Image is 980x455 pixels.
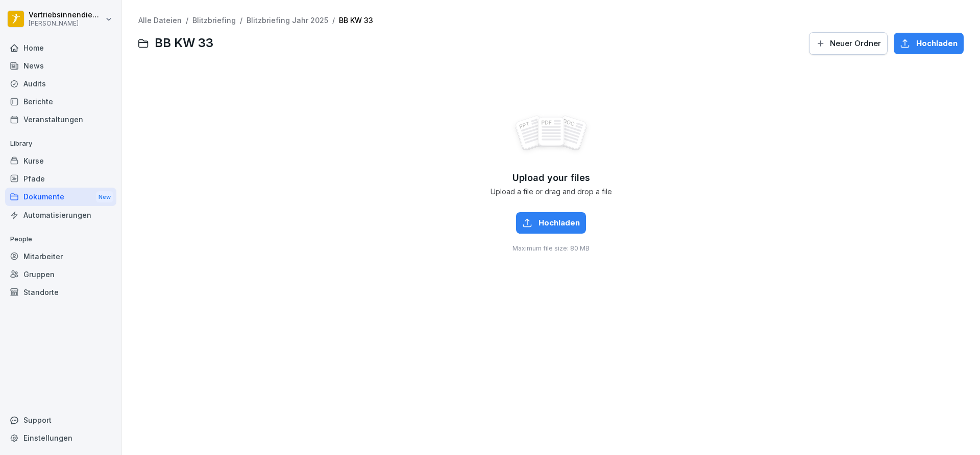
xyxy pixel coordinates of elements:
[5,75,116,93] a: Audits
[809,32,888,55] button: Neuer Ordner
[5,57,116,75] a: News
[5,231,116,247] p: People
[516,212,586,234] button: Hochladen
[916,38,958,49] span: Hochladen
[5,429,116,447] a: Einstellungen
[5,265,116,283] a: Gruppen
[5,188,116,207] a: DokumenteNew
[192,16,236,25] a: Blitzbriefing
[5,93,116,110] a: Berichte
[29,11,103,19] p: Vertriebsinnendienst
[186,16,188,25] span: /
[894,33,964,54] button: Hochladen
[5,247,116,265] a: Mitarbeiter
[5,188,116,207] div: Dokumente
[155,36,213,51] span: BB KW 33
[96,191,113,203] div: New
[5,135,116,152] p: Library
[247,16,328,25] a: Blitzbriefing Jahr 2025
[339,16,373,25] a: BB KW 33
[240,16,242,25] span: /
[5,39,116,57] a: Home
[5,206,116,224] a: Automatisierungen
[29,20,103,27] p: [PERSON_NAME]
[332,16,335,25] span: /
[830,38,881,49] span: Neuer Ordner
[5,170,116,188] a: Pfade
[538,217,580,229] span: Hochladen
[5,283,116,301] a: Standorte
[491,188,612,196] span: Upload a file or drag and drop a file
[512,244,590,253] span: Maximum file size: 80 MB
[138,16,182,25] a: Alle Dateien
[5,411,116,429] div: Support
[5,110,116,128] a: Veranstaltungen
[5,152,116,170] a: Kurse
[512,172,590,184] span: Upload your files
